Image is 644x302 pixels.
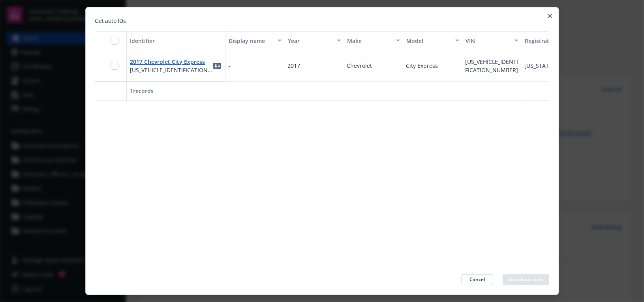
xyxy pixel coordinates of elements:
span: 2017 [288,62,300,70]
div: Registration state [525,37,569,45]
span: City Express [406,62,438,70]
button: Model [403,32,462,50]
div: Make [347,37,391,45]
div: Display name [229,37,273,45]
h2: Get auto IDs [95,17,549,25]
span: 1 records [130,88,154,95]
button: Make [344,32,403,50]
span: 2017 Chevrolet City Express [130,58,212,66]
span: [US_VEHICLE_IDENTIFICATION_NUMBER] [466,58,518,74]
span: [US_VEHICLE_IDENTIFICATION_NUMBER] [130,66,212,74]
div: VIN [466,37,510,45]
span: Chevrolet [347,62,372,70]
div: Year [288,37,332,45]
button: Year [285,32,344,50]
button: Identifier [127,32,225,50]
div: Identifier [130,37,222,45]
button: VIN [462,32,522,50]
button: Registration state [522,32,581,50]
button: Cancel [462,274,493,285]
button: Display name [225,32,285,50]
div: Model [406,37,451,45]
span: [US_STATE] [525,62,554,70]
input: Select all [111,37,118,45]
input: Toggle Row Selected [111,62,118,70]
span: - [229,62,231,70]
a: 2017 Chevrolet City Express [130,58,205,65]
a: idCard [212,61,222,71]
